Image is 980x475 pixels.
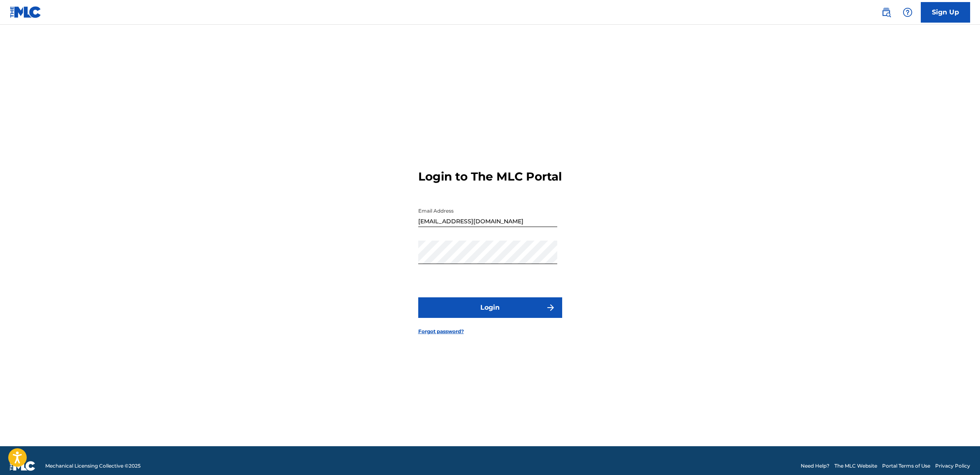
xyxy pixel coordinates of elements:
img: MLC Logo [10,6,42,18]
a: Public Search [878,4,894,21]
a: Need Help? [801,462,829,470]
a: Portal Terms of Use [882,462,930,470]
div: Help [899,4,916,21]
h3: Login to The MLC Portal [418,169,562,184]
img: f7272a7cc735f4ea7f67.svg [546,303,556,313]
img: search [881,7,891,17]
span: Mechanical Licensing Collective © 2025 [45,462,141,470]
a: The MLC Website [834,462,877,470]
img: logo [10,461,35,471]
a: Sign Up [921,2,970,23]
a: Forgot password? [418,328,464,335]
a: Privacy Policy [935,462,970,470]
button: Login [418,297,562,318]
img: help [903,7,913,17]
